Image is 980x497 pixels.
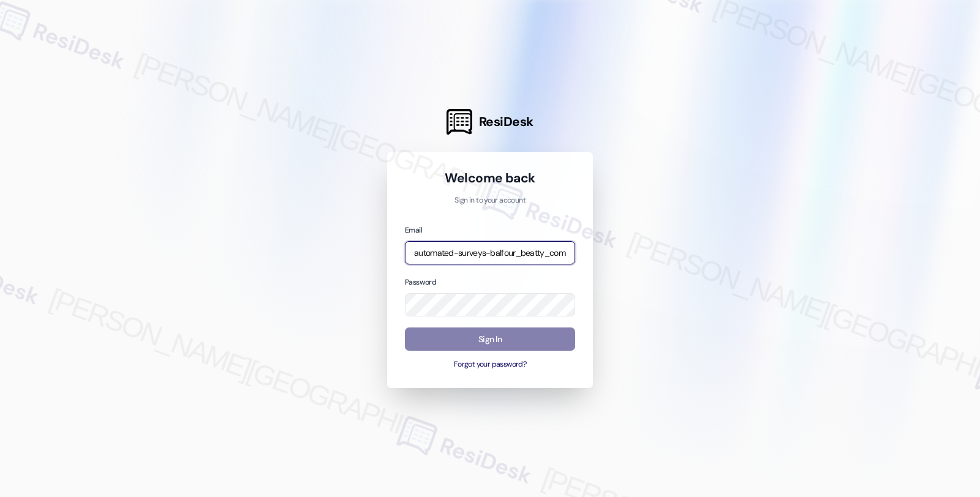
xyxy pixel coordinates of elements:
[405,225,422,235] label: Email
[405,327,575,351] button: Sign In
[405,170,575,187] h1: Welcome back
[405,241,575,265] input: name@example.com
[479,113,533,130] span: ResiDesk
[405,277,436,287] label: Password
[405,195,575,206] p: Sign in to your account
[447,109,472,135] img: ResiDesk Logo
[405,359,575,370] button: Forgot your password?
